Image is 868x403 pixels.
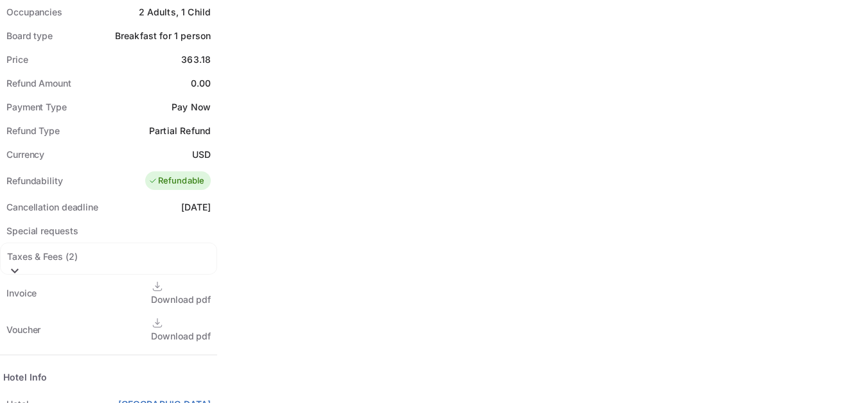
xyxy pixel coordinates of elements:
[151,329,211,343] div: Download pdf
[6,5,62,19] div: Occupancies
[7,250,77,263] div: Taxes & Fees ( 2 )
[172,100,211,114] div: Pay Now
[6,200,98,214] div: Cancellation deadline
[6,53,28,66] div: Price
[3,370,48,384] div: Hotel Info
[6,124,60,137] div: Refund Type
[181,53,211,66] div: 363.18
[6,224,78,237] div: Special requests
[6,148,44,161] div: Currency
[149,124,211,137] div: Partial Refund
[191,76,211,90] div: 0.00
[6,29,53,42] div: Board type
[6,76,71,90] div: Refund Amount
[148,175,205,187] div: Refundable
[1,243,217,274] div: Taxes & Fees (2)
[151,293,211,306] div: Download pdf
[6,100,67,114] div: Payment Type
[6,323,40,336] div: Voucher
[181,200,211,214] div: [DATE]
[139,5,211,19] div: 2 Adults, 1 Child
[6,174,63,187] div: Refundability
[6,286,37,300] div: Invoice
[115,29,211,42] div: Breakfast for 1 person
[192,148,211,161] div: USD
